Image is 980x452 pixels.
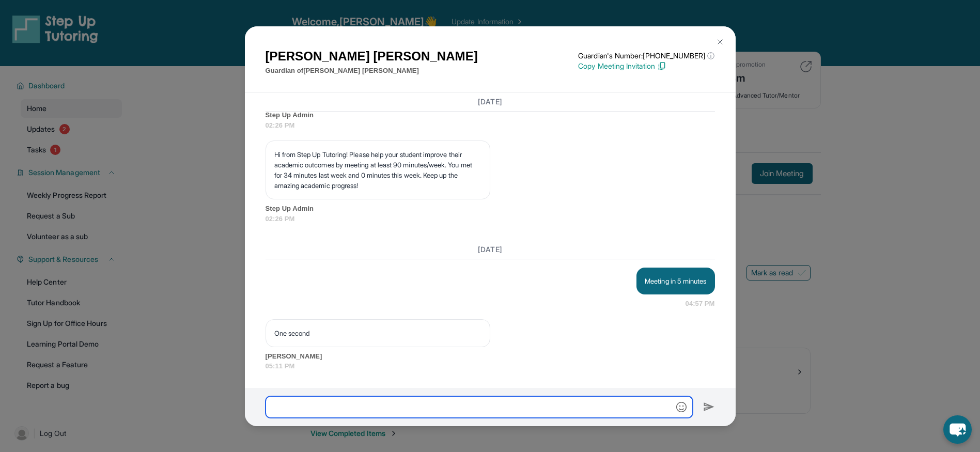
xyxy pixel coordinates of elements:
[266,120,715,131] span: 02:26 PM
[266,97,715,107] h3: [DATE]
[266,110,715,120] span: Step Up Admin
[266,47,478,66] h1: [PERSON_NAME] [PERSON_NAME]
[266,66,478,76] p: Guardian of [PERSON_NAME] [PERSON_NAME]
[578,61,714,71] p: Copy Meeting Invitation
[943,415,972,444] button: chat-button
[266,214,715,224] span: 02:26 PM
[274,149,481,191] p: Hi from Step Up Tutoring! Please help your student improve their academic outcomes by meeting at ...
[645,276,706,286] p: Meeting in 5 minutes
[266,361,715,371] span: 05:11 PM
[266,351,715,362] span: [PERSON_NAME]
[676,402,687,412] img: Emoji
[266,244,715,255] h3: [DATE]
[657,61,666,71] img: Copy Icon
[578,51,714,61] p: Guardian's Number: [PHONE_NUMBER]
[707,51,714,61] span: ⓘ
[274,328,481,338] p: One second
[703,401,715,413] img: Send icon
[266,204,715,214] span: Step Up Admin
[716,38,724,46] img: Close Icon
[686,299,715,309] span: 04:57 PM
